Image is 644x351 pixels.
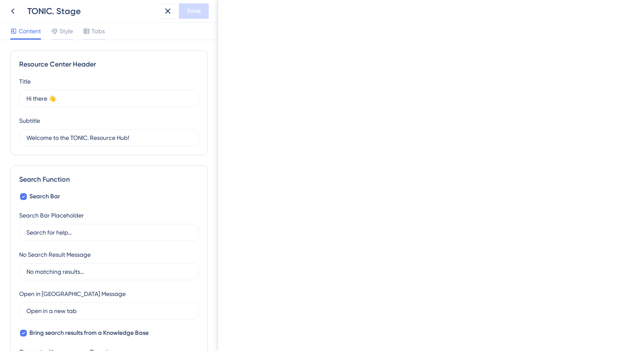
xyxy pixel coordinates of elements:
div: TONIC. Stage [27,5,157,17]
input: Description [26,133,192,142]
div: Subtitle [19,116,40,126]
div: No Search Result Message [19,249,91,260]
input: Search for help... [26,228,192,237]
input: No matching results... [26,267,192,276]
div: Resource Center Header [19,59,199,70]
div: Open in [GEOGRAPHIC_DATA] Message [19,289,126,299]
span: Style [60,26,73,36]
span: Tabs [92,26,105,36]
div: Title [19,76,31,87]
input: Open in a new tab [26,306,192,316]
span: Search Bar [29,191,60,202]
button: Save [179,3,209,19]
span: Content [19,26,41,36]
div: Search Function [19,174,199,185]
span: Bring search results from a Knowledge Base [29,328,149,338]
div: Search Bar Placeholder [19,210,84,220]
input: Title [26,94,192,103]
span: Save [187,6,201,16]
